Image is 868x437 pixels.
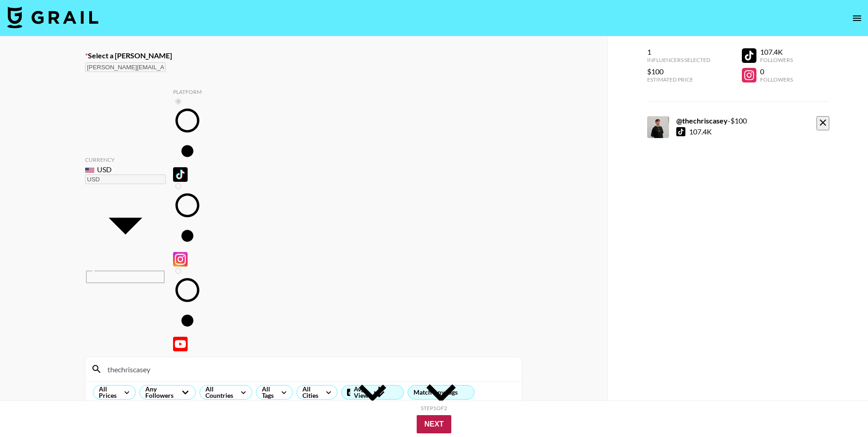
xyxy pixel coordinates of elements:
[647,67,710,76] div: $100
[173,88,202,95] div: Platform
[848,9,866,27] button: open drawer
[173,337,188,351] img: YouTube
[85,51,522,60] label: Select a [PERSON_NAME]
[760,47,793,57] div: 107.4K
[102,362,516,376] input: Search by User Name
[676,116,728,125] strong: @ thechriscasey
[647,57,710,63] div: Influencers Selected
[173,167,188,182] img: TikTok
[647,76,710,83] div: Estimated Price
[173,97,202,351] div: Remove selected talent to change platforms
[817,116,829,130] button: remove
[85,156,166,163] div: Currency
[760,76,793,83] div: Followers
[760,57,793,63] div: Followers
[417,415,452,433] button: Next
[647,47,710,57] div: 1
[175,183,181,189] input: Instagram
[173,252,188,267] img: Instagram
[676,116,747,125] div: - $ 100
[421,405,447,411] div: Step 1 of 2
[140,386,175,399] div: Any Followers
[256,386,276,399] div: All Tags
[85,165,166,174] div: USD
[175,98,181,104] input: TikTok
[689,127,712,136] div: 107.4K
[85,165,166,284] div: Remove selected talent to change your currency
[760,67,793,76] div: 0
[200,386,235,399] div: All Countries
[175,268,181,274] input: YouTube
[297,386,320,399] div: All Cities
[93,386,118,399] div: All Prices
[7,6,98,28] img: Grail Talent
